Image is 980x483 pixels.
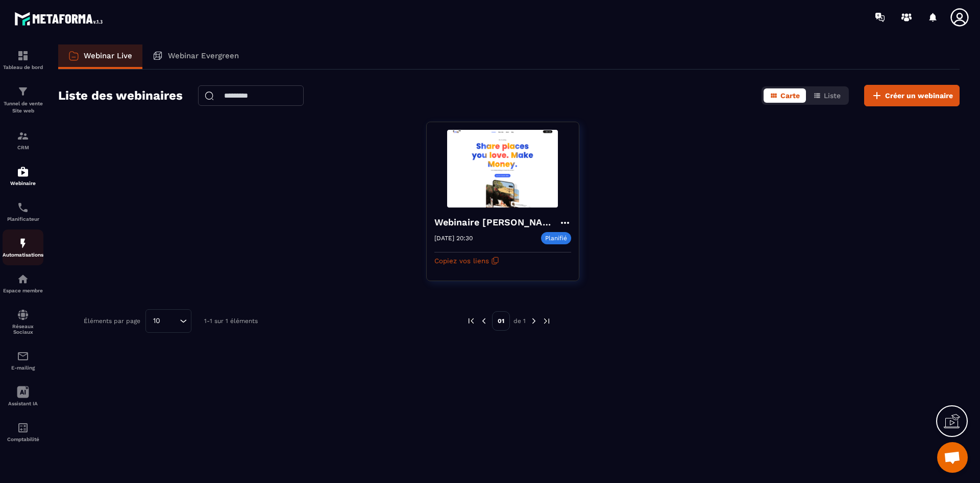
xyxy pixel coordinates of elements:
[145,309,191,333] div: Search for option
[3,229,43,265] a: automationsautomationsAutomatisations
[434,130,571,208] img: webinar-background
[885,90,953,101] span: Créer un webinaire
[824,91,841,100] span: Liste
[3,288,43,293] p: Espace membre
[17,350,29,362] img: email
[3,64,43,70] p: Tableau de bord
[17,166,29,178] img: automations
[479,316,488,326] img: prev
[3,42,43,78] a: formationformationTableau de bord
[434,252,499,269] button: Copiez vos liens
[467,316,476,326] img: prev
[434,215,559,229] h4: Webinaire [PERSON_NAME]
[3,122,43,158] a: formationformationCRM
[17,50,29,62] img: formation
[204,317,258,325] p: 1-1 sur 1 éléments
[3,414,43,450] a: accountantaccountantComptabilité
[164,315,177,327] input: Search for option
[3,194,43,229] a: schedulerschedulerPlanificateur
[3,180,43,186] p: Webinaire
[17,130,29,142] img: formation
[541,232,571,244] p: Planifié
[3,158,43,194] a: automationsautomationsWebinaire
[3,145,43,150] p: CRM
[434,235,473,242] p: [DATE] 20:30
[168,51,239,60] p: Webinar Evergreen
[3,378,43,414] a: Assistant IA
[492,311,510,331] p: 01
[807,88,847,103] button: Liste
[3,401,43,406] p: Assistant IA
[17,422,29,434] img: accountant
[17,273,29,285] img: automations
[780,91,800,100] span: Carte
[84,51,132,60] p: Webinar Live
[3,365,43,371] p: E-mailing
[542,316,551,326] img: next
[84,317,140,325] p: Éléments par page
[529,316,538,326] img: next
[3,342,43,378] a: emailemailE-mailing
[764,88,806,103] button: Carte
[3,265,43,301] a: automationsautomationsEspace membre
[17,309,29,321] img: social-network
[58,85,183,106] h2: Liste des webinaires
[3,324,43,335] p: Réseaux Sociaux
[937,442,968,473] div: Ouvrir le chat
[513,317,526,325] p: de 1
[17,85,29,98] img: formation
[3,216,43,222] p: Planificateur
[17,201,29,214] img: scheduler
[3,436,43,442] p: Comptabilité
[3,301,43,342] a: social-networksocial-networkRéseaux Sociaux
[150,315,164,327] span: 10
[58,44,142,69] a: Webinar Live
[14,9,106,28] img: logo
[3,78,43,122] a: formationformationTunnel de vente Site web
[17,237,29,249] img: automations
[3,100,43,114] p: Tunnel de vente Site web
[864,85,960,106] button: Créer un webinaire
[3,252,43,258] p: Automatisations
